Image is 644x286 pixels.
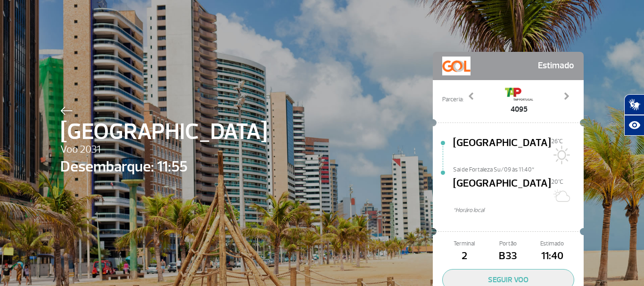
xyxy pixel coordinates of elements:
span: Desembarque: 11:55 [60,155,267,178]
span: 2 [442,248,486,264]
button: Abrir recursos assistivos. [624,115,644,136]
span: 26°C [551,138,563,145]
span: Terminal [442,239,486,248]
img: Sol [551,146,570,164]
span: [GEOGRAPHIC_DATA] [453,135,551,165]
span: Estimado [530,239,574,248]
span: 11:40 [530,248,574,264]
span: Sai de Fortaleza Su/09 às 11:40* [453,165,584,172]
span: B33 [486,248,530,264]
img: Sol com muitas nuvens [551,186,570,205]
span: 20°C [551,178,563,186]
span: [GEOGRAPHIC_DATA] [60,115,267,149]
span: Parceria: [442,95,463,104]
div: Plugin de acessibilidade da Hand Talk. [624,94,644,136]
span: Voo 2031 [60,142,267,158]
span: [GEOGRAPHIC_DATA] [453,176,551,206]
button: Abrir tradutor de língua de sinais. [624,94,644,115]
span: *Horáro local [453,206,584,215]
span: Portão [486,239,530,248]
span: Estimado [538,57,574,75]
span: 4095 [505,104,533,115]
